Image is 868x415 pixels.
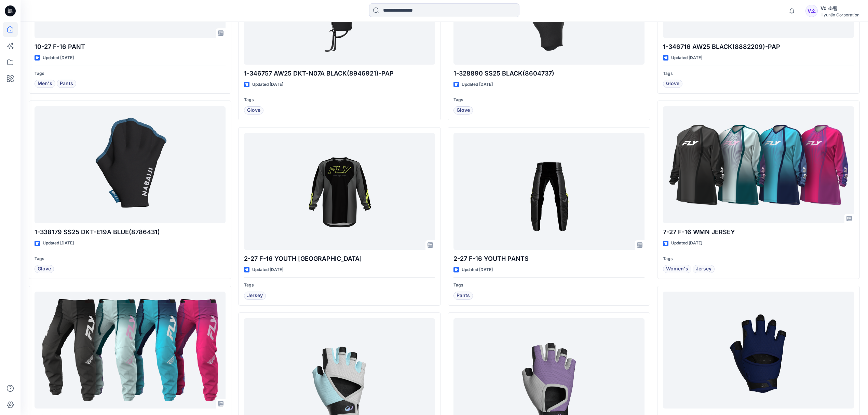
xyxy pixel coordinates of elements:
p: Updated [DATE] [671,240,702,247]
span: Women's [666,265,688,273]
a: 7-27 F-16 WMN PANT [35,292,226,409]
p: 2-27 F-16 YOUTH [GEOGRAPHIC_DATA] [244,254,435,264]
p: 1-346757 AW25 DKT-N07A BLACK(8946921)-PAP [244,69,435,78]
span: Men's [38,80,52,88]
p: Tags [663,70,854,77]
a: 2-27 F-16 YOUTH JERSEY [244,133,435,250]
p: Tags [453,96,645,104]
p: 1-338179 SS25 DKT-E19A BLUE(8786431) [35,227,226,237]
a: 2-27 F-16 YOUTH PANTS [453,133,645,250]
div: V소 [805,5,818,17]
p: Updated [DATE] [43,240,74,247]
span: Pants [60,80,73,88]
div: Vd 소팀 [820,4,859,12]
p: Updated [DATE] [43,54,74,62]
p: Updated [DATE] [462,81,493,88]
p: 7-27 F-16 WMN JERSEY [663,227,854,237]
p: 1-346716 AW25 BLACK(8882209)-PAP [663,42,854,52]
p: 10-27 F-16 PANT [35,42,226,52]
p: Updated [DATE] [252,81,283,88]
span: Jersey [696,265,711,273]
span: Jersey [247,292,263,300]
div: Hyunjin Corporation [820,12,859,17]
p: Tags [35,70,226,77]
a: FITNESS 900 - 003 [663,292,854,409]
a: 7-27 F-16 WMN JERSEY [663,106,854,223]
p: Tags [453,282,645,289]
p: 1-328890 SS25 BLACK(8604737) [453,69,645,78]
a: 1-338179 SS25 DKT-E19A BLUE(8786431) [35,106,226,223]
p: Updated [DATE] [462,266,493,273]
p: Tags [244,96,435,104]
p: Tags [244,282,435,289]
p: Updated [DATE] [671,54,702,62]
p: 2-27 F-16 YOUTH PANTS [453,254,645,264]
p: Tags [35,255,226,263]
span: Glove [38,265,51,273]
p: Tags [663,255,854,263]
span: Glove [457,106,470,115]
span: Glove [666,80,679,88]
span: Pants [457,292,470,300]
span: Glove [247,106,260,115]
p: Updated [DATE] [252,266,283,273]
